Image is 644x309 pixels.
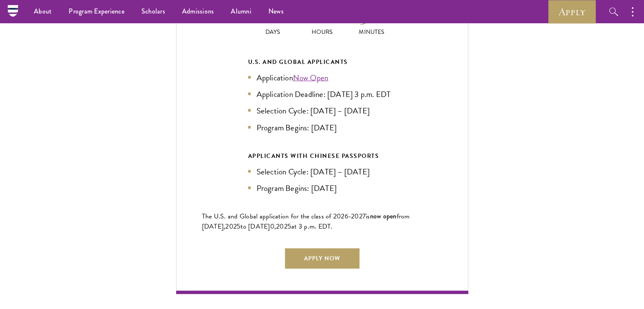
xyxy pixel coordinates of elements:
[366,211,370,221] span: is
[248,121,396,134] li: Program Begins: [DATE]
[225,221,237,232] span: 202
[248,28,298,36] p: Days
[237,221,240,232] span: 5
[297,28,347,36] p: Hours
[293,72,329,84] a: Now Open
[347,28,396,36] p: Minutes
[270,221,274,232] span: 0
[248,88,396,100] li: Application Deadline: [DATE] 3 p.m. EDT
[202,211,345,221] span: The U.S. and Global application for the class of 202
[248,72,396,84] li: Application
[202,211,410,232] span: from [DATE],
[248,105,396,117] li: Selection Cycle: [DATE] – [DATE]
[248,57,396,67] div: U.S. and Global Applicants
[248,182,396,194] li: Program Begins: [DATE]
[362,211,366,221] span: 7
[345,211,348,221] span: 6
[287,221,291,232] span: 5
[348,211,362,221] span: -202
[248,166,396,178] li: Selection Cycle: [DATE] – [DATE]
[276,221,287,232] span: 202
[370,211,397,221] span: now open
[274,221,276,232] span: ,
[240,221,270,232] span: to [DATE]
[291,221,333,232] span: at 3 p.m. EDT.
[285,248,359,269] a: Apply Now
[248,151,396,161] div: APPLICANTS WITH CHINESE PASSPORTS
